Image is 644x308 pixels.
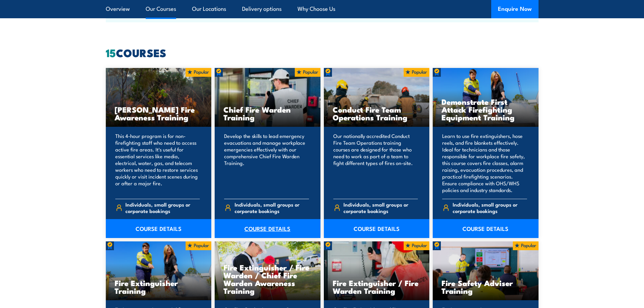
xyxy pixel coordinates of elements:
[215,219,320,238] a: COURSE DETAILS
[223,263,312,294] h3: Fire Extinguisher / Fire Warden / Chief Fire Warden Awareness Training
[106,219,212,238] a: COURSE DETAILS
[223,105,312,121] h3: Chief Fire Warden Training
[106,48,539,57] h2: COURSES
[235,201,309,214] span: Individuals, small groups or corporate bookings
[115,133,200,193] p: This 4-hour program is for non-firefighting staff who need to access active fire areas. It's usef...
[324,219,430,238] a: COURSE DETAILS
[115,105,203,121] h3: [PERSON_NAME] Fire Awareness Training
[442,279,530,294] h3: Fire Safety Adviser Training
[442,133,527,193] p: Learn to use fire extinguishers, hose reels, and fire blankets effectively. Ideal for technicians...
[333,279,421,294] h3: Fire Extinguisher / Fire Warden Training
[125,201,200,214] span: Individuals, small groups or corporate bookings
[433,219,539,238] a: COURSE DETAILS
[442,98,530,121] h3: Demonstrate First Attack Firefighting Equipment Training
[106,44,116,61] strong: 15
[224,133,309,193] p: Develop the skills to lead emergency evacuations and manage workplace emergencies effectively wit...
[453,201,527,214] span: Individuals, small groups or corporate bookings
[343,201,418,214] span: Individuals, small groups or corporate bookings
[115,279,203,294] h3: Fire Extinguisher Training
[333,133,418,193] p: Our nationally accredited Conduct Fire Team Operations training courses are designed for those wh...
[333,105,421,121] h3: Conduct Fire Team Operations Training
